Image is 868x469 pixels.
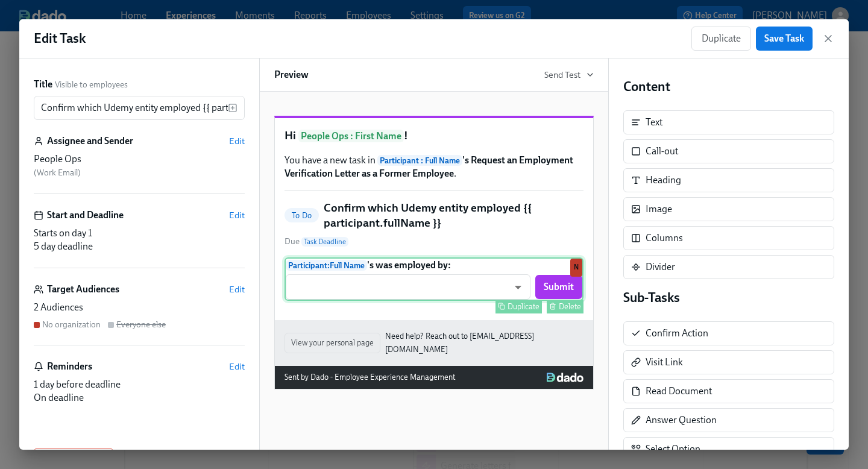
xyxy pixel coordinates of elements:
[623,226,834,250] div: Columns
[285,211,319,220] span: To Do
[646,231,683,245] div: Columns
[646,260,675,274] div: Divider
[34,153,245,166] div: People Ops
[646,385,712,398] div: Read Document
[298,130,404,142] span: People Ops : First Name
[623,379,834,403] div: Read Document
[34,134,245,194] div: Assignee and SenderEditPeople Ops (Work Email)
[547,300,583,313] button: Delete
[623,321,834,345] div: Confirm Action
[47,134,133,148] h6: Assignee and Sender
[623,408,834,432] div: Answer Question
[623,289,834,307] h4: Sub-Tasks
[34,227,245,240] div: Starts on day 1
[285,128,583,144] h1: Hi !
[285,371,455,384] div: Sent by Dado - Employee Experience Management
[291,337,374,349] span: View your personal page
[495,300,542,313] button: Duplicate
[547,373,583,382] img: Dado
[559,302,581,311] div: Delete
[47,283,119,296] h6: Target Audiences
[646,203,672,216] div: Image
[646,327,708,340] div: Confirm Action
[47,360,92,373] h6: Reminders
[623,78,834,96] h4: Content
[623,139,834,163] div: Call-out
[34,360,245,404] div: RemindersEdit1 day before deadlineOn deadline
[756,27,813,51] button: Save Task
[228,103,237,113] svg: Insert text variable
[623,110,834,134] div: Text
[34,391,245,404] div: On deadline
[570,259,582,277] div: Used by No organization audience
[324,200,583,231] h5: Confirm which Udemy entity employed {{ participant.fullName }}
[34,378,245,391] div: 1 day before deadline
[623,197,834,221] div: Image
[34,209,245,268] div: Start and DeadlineEditStarts on day 15 day deadline
[702,33,741,45] span: Duplicate
[764,33,804,45] span: Save Task
[646,414,717,427] div: Answer Question
[285,257,583,301] div: Participant:Full Name's was employed by:​Submit Duplicate DeleteN
[34,30,86,48] h1: Edit Task
[646,442,700,456] div: Select Option
[646,116,662,129] div: Text
[646,174,681,187] div: Heading
[34,241,93,252] span: 5 day deadline
[301,237,348,247] span: Task Deadline
[385,330,583,356] a: Need help? Reach out to [EMAIL_ADDRESS][DOMAIN_NAME]
[274,68,309,81] h6: Preview
[623,350,834,374] div: Visit Link
[34,301,245,314] div: 2 Audiences
[285,236,348,248] span: Due
[34,78,52,91] label: Title
[377,155,462,166] span: Participant : Full Name
[623,437,834,461] div: Select Option
[691,27,751,51] button: Duplicate
[646,356,683,369] div: Visit Link
[623,255,834,279] div: Divider
[544,69,594,81] button: Send Test
[229,360,245,373] button: Edit
[623,168,834,192] div: Heading
[508,302,539,311] div: Duplicate
[285,154,573,179] strong: 's Request an Employment Verification Letter as a Former Employee
[229,209,245,221] button: Edit
[55,79,128,90] span: Visible to employees
[229,135,245,147] button: Edit
[116,319,166,330] div: Everyone else
[285,333,380,353] button: View your personal page
[42,319,101,330] div: No organization
[34,168,81,178] span: ( Work Email )
[285,154,583,180] p: You have a new task in .
[229,283,245,295] button: Edit
[47,209,124,222] h6: Start and Deadline
[34,283,245,345] div: Target AudiencesEdit2 AudiencesNo organizationEveryone else
[646,145,678,158] div: Call-out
